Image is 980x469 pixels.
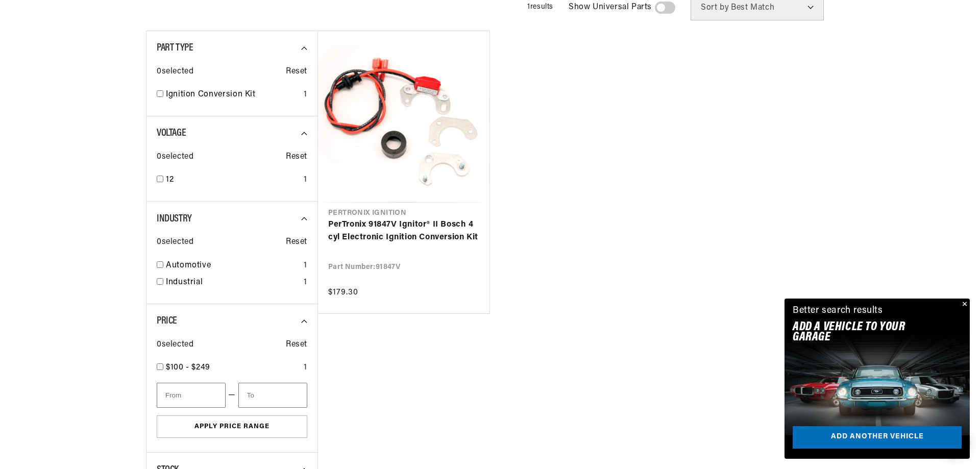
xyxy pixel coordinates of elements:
[569,1,652,14] span: Show Universal Parts
[228,389,236,402] span: —
[157,151,193,164] span: 0 selected
[286,151,307,164] span: Reset
[793,322,936,343] h2: Add A VEHICLE to your garage
[157,415,307,438] button: Apply Price Range
[157,383,226,408] input: From
[166,276,300,289] a: Industrial
[157,338,193,352] span: 0 selected
[793,426,962,449] a: Add another vehicle
[157,316,177,326] span: Price
[527,3,553,11] span: 1 results
[304,276,307,289] div: 1
[157,43,193,53] span: Part Type
[304,88,307,102] div: 1
[238,383,307,408] input: To
[286,65,307,79] span: Reset
[286,338,307,352] span: Reset
[157,128,186,138] span: Voltage
[166,259,300,273] a: Automotive
[328,218,479,244] a: PerTronix 91847V Ignitor® II Bosch 4 cyl Electronic Ignition Conversion Kit
[286,236,307,249] span: Reset
[793,304,883,318] div: Better search results
[304,174,307,187] div: 1
[157,236,193,249] span: 0 selected
[166,88,300,102] a: Ignition Conversion Kit
[157,65,193,79] span: 0 selected
[166,174,300,187] a: 12
[304,259,307,273] div: 1
[958,299,970,311] button: Close
[304,361,307,375] div: 1
[701,4,729,12] span: Sort by
[157,214,192,224] span: Industry
[166,363,210,372] span: $100 - $249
